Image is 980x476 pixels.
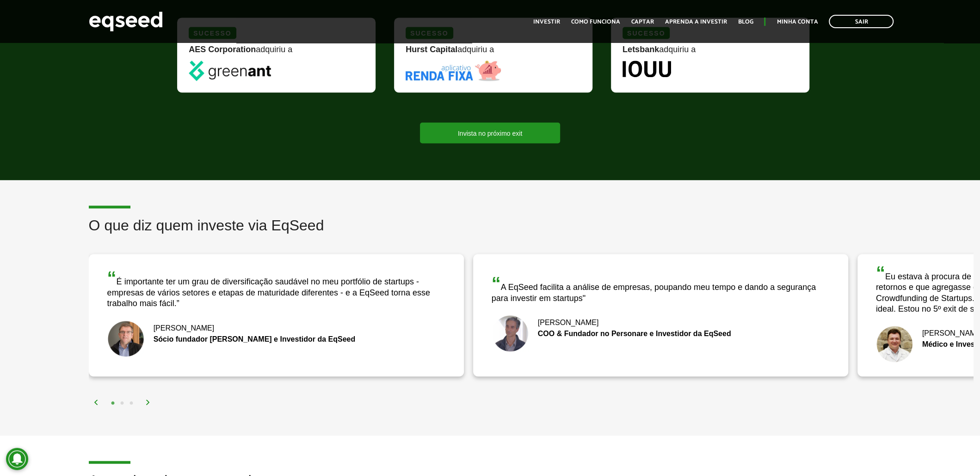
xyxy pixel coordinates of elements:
[406,45,581,60] div: adquiriu a
[406,60,501,81] img: Renda Fixa
[406,45,457,54] strong: Hurst Capital
[117,398,127,408] button: 2 of 2
[665,19,727,25] a: Aprenda a investir
[145,399,151,405] img: arrow%20right.svg
[189,45,256,54] strong: AES Corporation
[829,15,894,28] a: Sair
[492,330,830,337] div: COO & Fundador no Personare e Investidor da EqSeed
[876,325,913,362] img: Fernando De Marco
[533,19,560,25] a: Investir
[107,335,445,343] div: Sócio fundador [PERSON_NAME] e Investidor da EqSeed
[93,399,99,405] img: arrow%20left.svg
[631,19,653,25] a: Captar
[89,9,163,34] img: EqSeed
[189,45,364,60] div: adquiriu a
[492,274,830,303] div: A EqSeed facilita a análise de empresas, poupando meu tempo e dando a segurança para investir em ...
[107,268,445,308] div: É importante ter um grau de diversificação saudável no meu portfólio de startups - empresas de vá...
[777,19,818,25] a: Minha conta
[738,19,753,25] a: Blog
[107,324,445,331] div: [PERSON_NAME]
[127,398,136,408] button: 3 of 2
[492,319,830,326] div: [PERSON_NAME]
[107,320,144,357] img: Nick Johnston
[107,267,117,288] span: “
[89,217,973,247] h2: O que diz quem investe via EqSeed
[492,315,529,352] img: Bruno Rodrigues
[108,398,117,408] button: 1 of 2
[623,60,671,77] img: Iouu
[420,122,560,143] a: Invista no próximo exit
[492,273,501,293] span: “
[623,45,798,60] div: adquiriu a
[876,262,885,283] span: “
[189,60,271,81] img: greenant
[571,19,620,25] a: Como funciona
[623,45,659,54] strong: Letsbank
